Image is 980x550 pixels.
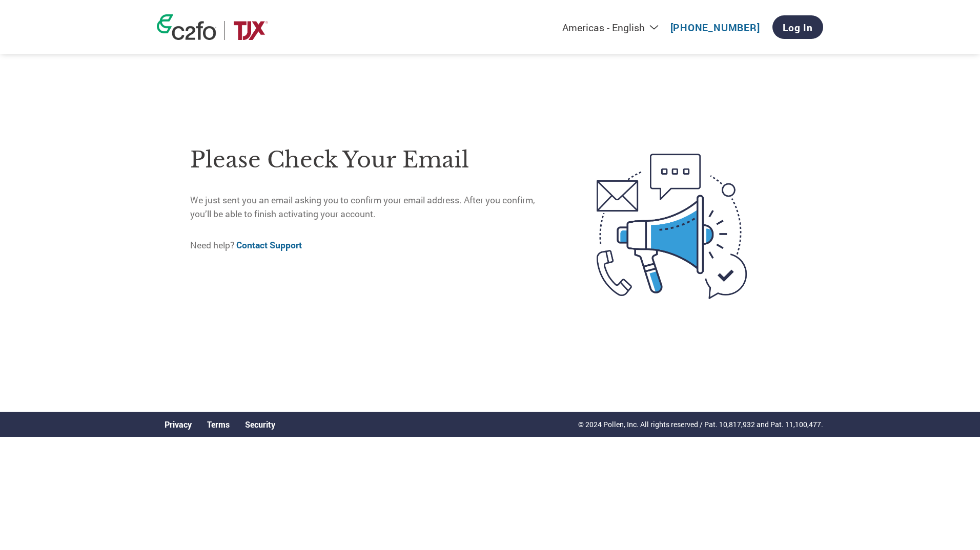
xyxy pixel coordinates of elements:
[207,419,230,430] a: Terms
[772,15,823,39] a: Log In
[245,419,275,430] a: Security
[190,143,554,177] h1: Please check your email
[232,21,269,40] img: TJX
[165,419,192,430] a: Privacy
[554,135,790,318] img: open-email
[190,194,554,221] p: We just sent you an email asking you to confirm your email address. After you confirm, you’ll be ...
[190,239,554,252] p: Need help?
[578,419,823,430] p: © 2024 Pollen, Inc. All rights reserved / Pat. 10,817,932 and Pat. 11,100,477.
[157,14,216,40] img: c2fo logo
[236,239,302,251] a: Contact Support
[670,21,760,34] a: [PHONE_NUMBER]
